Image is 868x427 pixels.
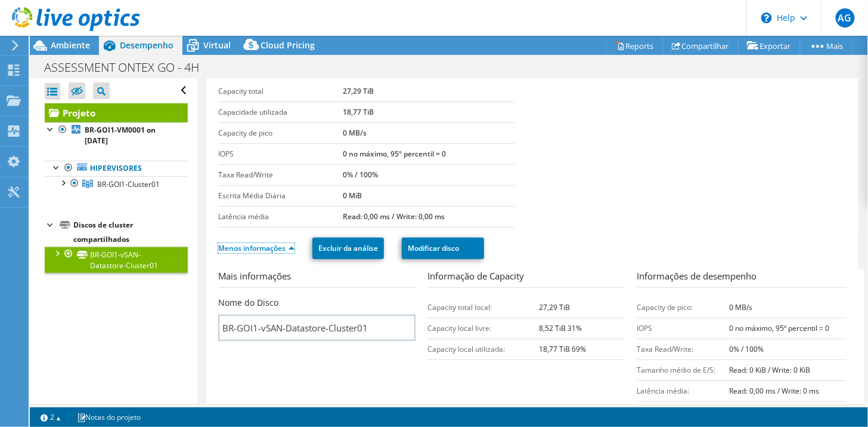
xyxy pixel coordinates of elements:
b: 0% / 100% [729,344,764,354]
label: Capacidade utilizada [218,106,343,118]
td: Média Queue Depth: [637,401,730,422]
td: Tamanho médio de E/S: [637,360,730,380]
b: 0 MB/s [343,128,367,138]
b: 8,52 TiB 31% [540,323,582,333]
a: BR-GOI1-Cluster01 [45,176,188,192]
h3: Informações de desempenho [637,269,847,288]
a: Menos informações [218,243,294,253]
label: IOPS [218,148,343,160]
a: BR-GOI1-vSAN-Datastore-Cluster01 [45,247,188,273]
label: Escrita Média Diária [218,190,343,202]
a: 2 [32,410,69,425]
label: Capacity total [218,85,343,97]
b: 0% / 100% [343,170,379,180]
div: Discos de cluster compartilhados [73,218,188,247]
b: 0 MiB [343,191,362,201]
td: Capacity local livre: [427,318,539,339]
b: Read: 0 KiB / Write: 0 KiB [729,365,810,375]
td: Capacity total local: [427,297,539,318]
b: Read: 0,00 ms / Write: 0,00 ms [343,211,445,222]
b: 18,77 TiB 69% [540,344,587,354]
a: Hipervisores [45,161,188,176]
span: Ambiente [51,39,90,51]
b: 0 no máximo, 95º percentil = 0 [729,323,829,333]
label: Latência média [218,211,343,223]
b: 27,29 TiB [343,86,374,96]
a: Notas do projeto [69,410,149,425]
a: BR-GOI1-VM0001 on [DATE] [45,122,188,149]
span: Virtual [203,39,231,51]
label: Nome do Disco [218,297,278,309]
span: AG [836,8,855,27]
a: Exportar [738,36,801,55]
b: 27,29 TiB [540,302,571,312]
b: 0 no máximo, 95º percentil = 0 [343,149,447,159]
span: BR-GOI1-Cluster01 [97,179,160,189]
td: Capacity local utilizada: [427,339,539,360]
span: Desempenho [120,39,173,51]
a: Modificar disco [402,238,484,259]
a: Projeto [45,103,188,122]
h3: Mais informações [218,269,416,288]
b: Read: 0,00 ms / Write: 0 ms [729,386,819,396]
b: BR-GOI1-VM0001 on [DATE] [85,125,156,146]
td: Taxa Read/Write: [637,339,730,360]
h1: ASSESSMENT ONTEX GO - 4H [39,61,218,74]
td: Capacity de pico: [637,297,730,318]
a: Excluir da análise [312,238,384,259]
svg: \n [761,13,772,23]
a: Mais [800,36,853,55]
label: Capacity de pico [218,127,343,139]
a: Compartilhar [663,36,739,55]
td: Latência média: [637,380,730,401]
b: 0 MB/s [729,302,752,312]
label: Taxa Read/Write [218,169,343,181]
td: IOPS [637,318,730,339]
h3: Informação de Capacity [427,269,625,288]
b: 18,77 TiB [343,107,374,117]
span: Cloud Pricing [261,39,315,51]
a: Reports [606,36,664,55]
